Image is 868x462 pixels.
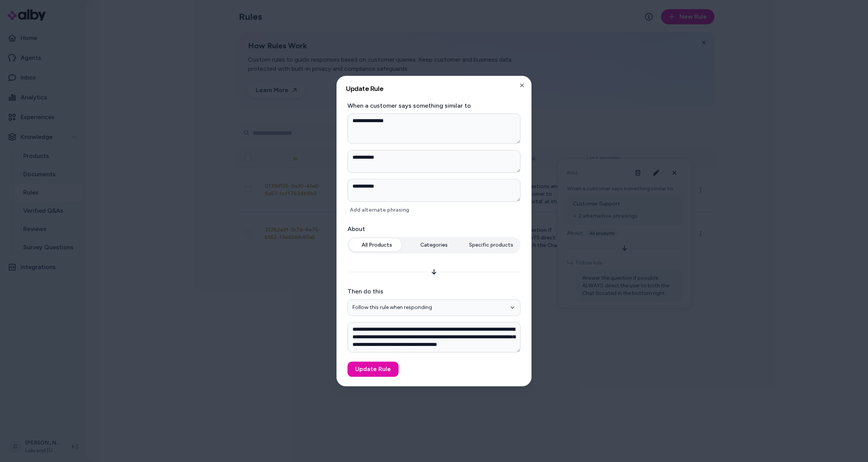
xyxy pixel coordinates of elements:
label: Then do this [348,287,520,296]
button: Categories [406,238,462,252]
button: Specific products [463,238,519,252]
label: When a customer says something similar to [348,101,520,110]
label: About [348,225,520,234]
button: Update Rule [348,362,399,377]
button: Add alternate phrasing [348,205,412,215]
button: All Products [349,238,405,252]
h2: Update Rule [346,85,522,92]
